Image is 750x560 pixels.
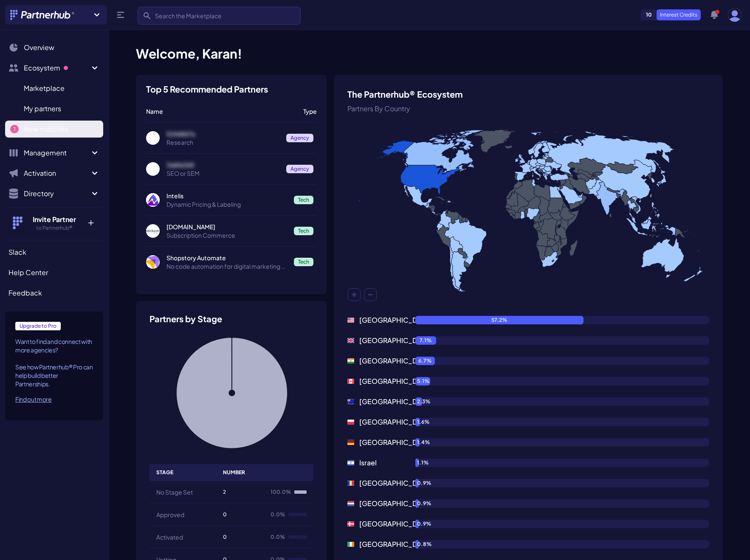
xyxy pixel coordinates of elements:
[359,356,414,366] span: [GEOGRAPHIC_DATA]
[216,526,264,548] td: 0
[149,464,216,481] th: Stage
[146,129,317,146] a: The Agency at the University of Florida 5246867a Research Agency
[5,144,103,161] button: Management
[415,459,419,467] div: 1.1%
[146,160,317,177] a: Geobizops.com 3dd1a365 SEO or SEM Agency
[415,397,422,406] div: 2.3%
[5,59,103,76] button: Ecosystem
[5,284,103,301] a: Feedback
[286,165,313,173] span: Agency
[359,376,414,386] span: [GEOGRAPHIC_DATA]
[359,478,414,488] span: [GEOGRAPHIC_DATA]
[166,231,287,239] p: Subscription Commerce
[657,9,701,20] p: Interest Credits
[415,520,419,528] div: 0.9%
[166,200,287,208] p: Dynamic Pricing & Labeling
[5,264,103,281] a: Help Center
[415,336,436,345] div: 7.1%
[359,519,414,529] span: [GEOGRAPHIC_DATA]
[294,196,313,204] span: Tech
[364,288,377,301] button: Zoom out
[415,377,430,386] div: 5.1%
[415,499,419,508] div: 0.9%
[149,315,313,323] h3: Partners by Stage
[415,316,584,324] div: 57.2%
[166,129,279,138] p: 5246867a
[146,224,160,238] img: Sticky.io
[5,185,103,202] button: Directory
[271,511,285,518] span: 0.0%
[271,534,285,540] span: 0.0%
[5,80,103,97] a: Marketplace
[415,438,420,447] div: 1.4%
[24,189,90,199] span: Directory
[27,214,82,225] h4: Invite Partner
[348,288,361,301] button: Zoom in
[5,312,103,420] a: Upgrade to Pro Want to find and connect with more agencies?See how Partnerhub® Pro can help build...
[24,63,90,73] span: Ecosystem
[15,395,93,403] div: Find out more
[5,39,103,56] a: Overview
[146,255,160,269] img: Shopstory Automate
[166,160,279,169] p: 3dd1a365
[359,437,414,447] span: [GEOGRAPHIC_DATA]
[415,418,420,426] div: 1.6%
[415,357,435,365] div: 6.7%
[5,244,103,261] a: Slack
[359,315,414,325] span: [GEOGRAPHIC_DATA]
[216,464,264,481] th: Number
[166,222,287,231] p: [DOMAIN_NAME]
[641,10,657,20] span: 10
[138,7,301,25] input: Search the Marketplace
[294,258,313,266] span: Tech
[166,169,279,177] p: SEO or SEM
[415,540,419,549] div: 0.8%
[146,107,296,115] p: Name
[24,168,90,178] span: Activation
[8,267,48,278] span: Help Center
[359,417,414,427] span: [GEOGRAPHIC_DATA]
[216,481,264,504] td: 2
[347,88,709,100] h3: The Partnerhub® Ecosystem
[303,107,317,115] p: Type
[146,85,268,93] h3: Top 5 Recommended Partners
[24,104,61,114] span: My partners
[286,134,313,142] span: Agency
[146,191,317,208] a: Intelis Intelis Dynamic Pricing & Labeling Tech
[359,397,414,407] span: [GEOGRAPHIC_DATA]
[146,193,160,207] img: Intelis
[146,131,160,145] img: The Agency at the University of Florida
[27,225,82,231] h5: to Partnerhub®
[10,125,19,133] span: 1
[8,247,26,257] span: Slack
[8,288,42,298] span: Feedback
[359,539,414,549] span: [GEOGRAPHIC_DATA]
[640,9,701,20] a: 10Interest Credits
[347,104,410,113] span: Partners By Country
[15,337,93,388] p: Want to find and connect with more agencies? See how Partnerhub® Pro can help build better Partne...
[82,214,100,228] p: +
[136,45,242,62] span: Welcome, Karan!
[146,222,317,239] a: Sticky.io [DOMAIN_NAME] Subscription Commerce Tech
[271,489,291,495] span: 100.0%
[10,10,75,20] img: Partnerhub® Logo
[15,322,61,330] span: Upgrade to Pro
[359,335,414,346] span: [GEOGRAPHIC_DATA]
[166,262,287,270] p: No code automation for digital marketing and e-commerce
[149,526,216,548] th: Activated
[146,253,317,270] a: Shopstory Automate Shopstory Automate No code automation for digital marketing and e-commerce Tech
[166,138,279,146] p: Research
[24,124,68,134] span: New matches
[728,8,742,22] img: user photo
[146,162,160,176] img: Geobizops.com
[5,165,103,182] button: Activation
[359,498,414,509] span: [GEOGRAPHIC_DATA]
[294,227,313,235] span: Tech
[149,503,216,526] th: Approved
[149,481,216,504] th: No Stage Set
[24,83,65,93] span: Marketplace
[216,503,264,526] td: 0
[5,207,103,238] button: Invite Partner to Partnerhub® +
[24,42,54,53] span: Overview
[166,191,287,200] p: Intelis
